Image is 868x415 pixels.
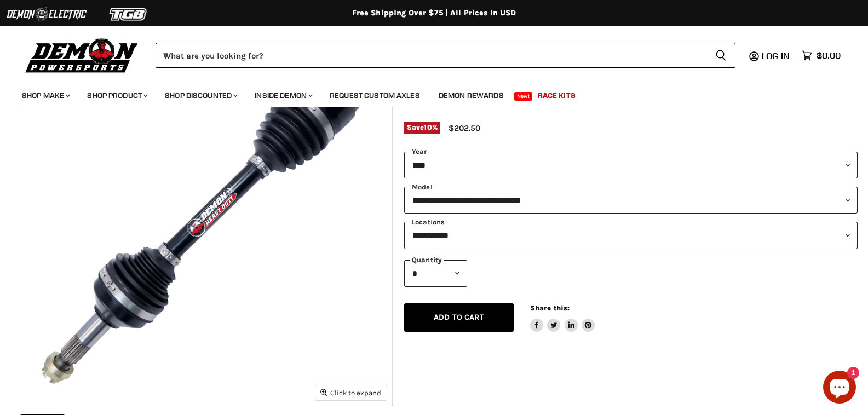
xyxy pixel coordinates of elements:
[757,51,796,61] a: Log in
[14,80,838,107] ul: Main menu
[817,50,841,61] span: $0.00
[321,84,428,107] a: Request Custom Axles
[246,84,319,107] a: Inside Demon
[514,92,533,101] span: New!
[404,260,467,287] select: Quantity
[315,385,387,400] button: Click to expand
[404,303,514,332] button: Add to cart
[820,371,859,406] inbox-online-store-chat: Shopify online store chat
[404,152,858,178] select: year
[22,36,392,406] img: IMAGE
[157,84,244,107] a: Shop Discounted
[762,50,790,61] span: Log in
[424,123,432,131] span: 10
[156,43,735,68] form: Product
[430,84,512,107] a: Demon Rewards
[530,304,570,312] span: Share this:
[449,123,480,133] span: $202.50
[88,4,170,25] img: TGB Logo 2
[22,36,142,74] img: Demon Powersports
[79,84,154,107] a: Shop Product
[14,84,77,107] a: Shop Make
[156,43,706,68] input: When autocomplete results are available use up and down arrows to review and enter to select
[404,187,858,214] select: modal-name
[530,303,595,332] aside: Share this:
[796,48,846,64] a: $0.00
[5,4,88,25] img: Demon Electric Logo 2
[706,43,735,68] button: Search
[434,313,484,322] span: Add to cart
[320,389,381,397] span: Click to expand
[404,222,858,249] select: keys
[404,122,440,134] span: Save %
[530,84,584,107] a: Race Kits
